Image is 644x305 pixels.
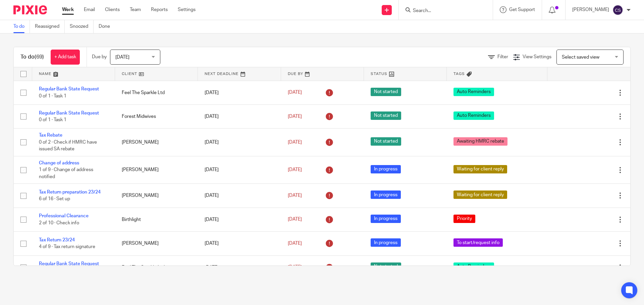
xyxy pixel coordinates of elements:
p: Due by [92,54,107,60]
td: [DATE] [198,129,281,156]
span: [DATE] [288,265,302,270]
span: Get Support [509,7,535,12]
a: Tax Rebate [39,133,62,138]
span: [DATE] [288,140,302,145]
a: To do [13,20,30,33]
td: Feel The Sparkle Ltd [115,81,198,104]
span: [DATE] [288,167,302,172]
span: Auto Reminders [453,111,494,120]
a: Tax Return preparation 23/24 [39,190,101,195]
a: Clients [105,6,120,13]
td: Forest Midwives [115,104,198,128]
span: Auto Reminders [453,262,494,271]
img: Pixie [13,5,47,14]
a: Reports [151,6,168,13]
p: [PERSON_NAME] [572,6,609,13]
td: [DATE] [198,104,281,128]
span: 0 of 1 · Task 1 [39,118,66,122]
span: 2 of 10 · Check info [39,221,79,225]
span: [DATE] [115,55,129,60]
a: Settings [178,6,196,13]
span: 0 of 2 · Check if HMRC have issued SA rebate [39,140,97,152]
a: Team [130,6,141,13]
a: Done [99,20,115,33]
td: [PERSON_NAME] [115,129,198,156]
input: Search [412,8,473,14]
span: In progress [371,215,401,223]
td: Feel The Sparkle Ltd [115,255,198,279]
td: [DATE] [198,156,281,183]
td: [PERSON_NAME] [115,184,198,208]
a: Tax Return 23/24 [39,238,75,242]
td: [DATE] [198,255,281,279]
span: In progress [371,190,401,199]
a: + Add task [51,50,80,65]
span: Waiting for client reply [453,190,507,199]
span: Select saved view [562,55,599,60]
span: Not started [371,111,401,120]
a: Change of address [39,161,79,165]
a: Professional Clearance [39,214,89,218]
span: Tags [453,72,465,76]
span: View Settings [523,55,551,59]
span: [DATE] [288,193,302,198]
span: Filter [497,55,508,59]
td: [DATE] [198,232,281,255]
td: [DATE] [198,208,281,231]
span: Not started [371,137,401,146]
td: [PERSON_NAME] [115,156,198,183]
span: Awaiting HMRC rebate [453,137,507,146]
a: Regular Bank State Request [39,87,99,91]
span: 4 of 9 · Tax return signature [39,244,95,249]
span: 0 of 1 · Task 1 [39,94,66,98]
span: (69) [35,54,44,60]
td: Birthlight [115,208,198,231]
a: Regular Bank State Request [39,261,99,266]
span: [DATE] [288,217,302,222]
span: Not started [371,262,401,271]
a: Snoozed [70,20,94,33]
a: Work [62,6,74,13]
span: Not started [371,88,401,96]
span: [DATE] [288,90,302,95]
span: To start/request info [453,238,503,247]
h1: To do [20,54,44,61]
a: Email [84,6,95,13]
a: Regular Bank State Request [39,111,99,116]
td: [PERSON_NAME] [115,232,198,255]
span: [DATE] [288,114,302,119]
span: Waiting for client reply [453,165,507,173]
span: 1 of 9 · Change of address notified [39,167,93,179]
td: [DATE] [198,184,281,208]
img: svg%3E [612,5,623,15]
td: [DATE] [198,81,281,104]
span: [DATE] [288,241,302,246]
span: 6 of 16 · Set up [39,197,70,202]
span: Priority [453,215,475,223]
a: Reassigned [35,20,65,33]
span: In progress [371,238,401,247]
span: Auto Reminders [453,88,494,96]
span: In progress [371,165,401,173]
